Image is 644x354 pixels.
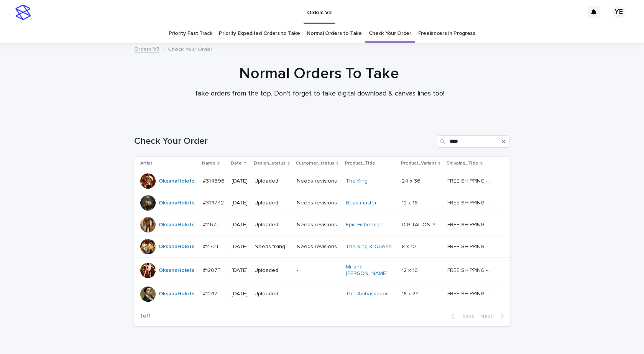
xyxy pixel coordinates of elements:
[297,178,340,184] p: Needs revisions
[297,244,340,250] p: Needs revisions
[255,222,291,228] p: Uploaded
[232,178,248,184] p: [DATE]
[402,242,417,250] p: 8 x 10
[346,264,394,277] a: Mr and [PERSON_NAME]
[401,159,436,168] p: Product_Variant
[203,289,222,297] p: #1247T
[140,159,152,168] p: Artist
[255,267,291,274] p: Uploaded
[402,289,421,297] p: 18 x 24
[232,267,248,274] p: [DATE]
[480,314,497,319] span: Next
[346,244,392,250] a: The King & Queen
[168,44,212,53] p: Check Your Order
[203,198,225,206] p: #314742
[297,222,340,228] p: Needs revisions
[134,44,159,53] a: Orders V3
[255,200,291,206] p: Uploaded
[203,220,221,228] p: #1167T
[219,25,300,43] a: Priority Expedited Orders to Take
[255,244,291,250] p: Needs fixing
[297,291,340,297] p: -
[134,214,510,236] tr: OksanaHolets #1167T#1167T [DATE]UploadedNeeds revisionsEpic Fisherman DIGITAL ONLYDIGITAL ONLY FR...
[402,176,422,184] p: 24 x 36
[345,159,375,168] p: Product_Title
[402,220,437,228] p: DIGITAL ONLY
[134,136,434,147] h1: Check Your Order
[369,25,411,43] a: Check Your Order
[346,222,383,228] a: Epic Fisherman
[232,244,248,250] p: [DATE]
[202,159,215,168] p: Name
[232,222,248,228] p: [DATE]
[254,159,286,168] p: Design_status
[134,192,510,214] tr: OksanaHolets #314742#314742 [DATE]UploadedNeeds revisionsBeastmaster 12 x 1612 x 16 FREE SHIPPING...
[613,6,625,18] div: YE
[131,64,507,83] h1: Normal Orders To Take
[445,313,477,320] button: Back
[447,198,497,206] p: FREE SHIPPING - preview in 1-2 business days, after your approval delivery will take 5-10 b.d.
[437,135,510,148] input: Search
[159,178,194,184] a: OksanaHolets
[159,267,194,274] a: OksanaHolets
[447,289,497,297] p: FREE SHIPPING - preview in 1-2 business days, after your approval delivery will take 5-10 b.d.
[166,90,473,98] p: Take orders from the top. Don't forget to take digital download & canvas lines too!
[134,170,510,192] tr: OksanaHolets #314696#314696 [DATE]UploadedNeeds revisionsThe King 24 x 3624 x 36 FREE SHIPPING - ...
[447,220,497,228] p: FREE SHIPPING - preview in 1-2 business days, after your approval delivery will take 5-10 b.d.
[203,242,221,250] p: #1172T
[255,291,291,297] p: Uploaded
[346,178,368,184] a: The King
[159,222,194,228] a: OksanaHolets
[134,283,510,305] tr: OksanaHolets #1247T#1247T [DATE]Uploaded-The Ambassador 18 x 2418 x 24 FREE SHIPPING - preview in...
[134,307,157,326] p: 1 of 1
[159,200,194,206] a: OksanaHolets
[402,198,419,206] p: 12 x 16
[134,258,510,283] tr: OksanaHolets #1207T#1207T [DATE]Uploaded-Mr and [PERSON_NAME] 12 x 1612 x 16 FREE SHIPPING - prev...
[15,5,31,20] img: stacker-logo-s-only.png
[159,244,194,250] a: OksanaHolets
[346,200,377,206] a: Beastmaster
[447,159,478,168] p: Shipping_Title
[447,176,497,184] p: FREE SHIPPING - preview in 1-2 business days, after your approval delivery will take 5-10 b.d.
[169,25,212,43] a: Priority Fast Track
[297,267,340,274] p: -
[231,159,242,168] p: Date
[232,291,248,297] p: [DATE]
[297,200,340,206] p: Needs revisions
[477,313,510,320] button: Next
[447,266,497,274] p: FREE SHIPPING - preview in 1-2 business days, after your approval delivery will take 5-10 b.d.
[402,266,419,274] p: 12 x 16
[418,25,475,43] a: Freelancers in Progress
[134,236,510,258] tr: OksanaHolets #1172T#1172T [DATE]Needs fixingNeeds revisionsThe King & Queen 8 x 108 x 10 FREE SHI...
[296,159,334,168] p: Customer_status
[447,242,497,250] p: FREE SHIPPING - preview in 1-2 business days, after your approval delivery will take 5-10 b.d.
[307,25,362,43] a: Normal Orders to Take
[232,200,248,206] p: [DATE]
[203,176,226,184] p: #314696
[159,291,194,297] a: OksanaHolets
[203,266,222,274] p: #1207T
[346,291,388,297] a: The Ambassador
[458,314,474,319] span: Back
[255,178,291,184] p: Uploaded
